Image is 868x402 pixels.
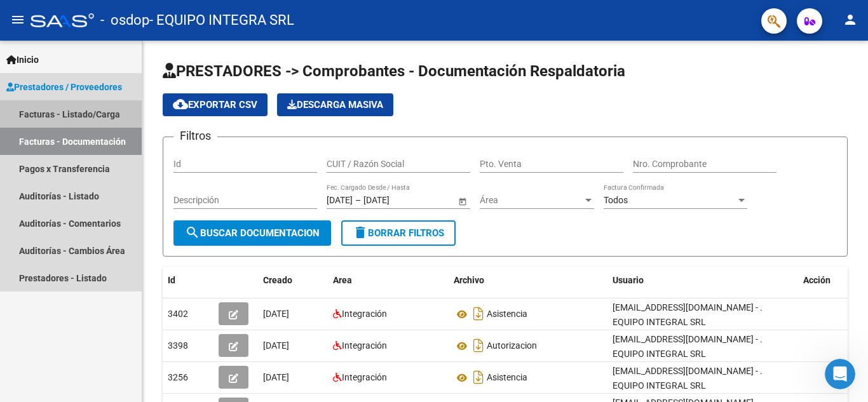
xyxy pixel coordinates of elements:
span: Id [168,275,175,285]
datatable-header-cell: Area [328,267,449,294]
span: 3256 [168,372,188,382]
h3: Filtros [173,127,217,145]
span: – [355,195,361,206]
span: Descarga Masiva [287,99,383,111]
button: Open calendar [456,194,469,208]
span: 3402 [168,309,188,319]
span: [DATE] [263,309,289,319]
app-download-masive: Descarga masiva de comprobantes (adjuntos) [277,93,393,116]
span: [EMAIL_ADDRESS][DOMAIN_NAME] - . EQUIPO INTEGRAL SRL [613,302,763,327]
span: - osdop [100,6,149,34]
span: Archivo [454,275,484,285]
i: Descargar documento [470,304,487,324]
datatable-header-cell: Id [163,267,214,294]
span: Area [333,275,352,285]
span: Buscar Documentacion [185,227,320,239]
span: Integración [342,372,387,382]
datatable-header-cell: Archivo [449,267,607,294]
span: Borrar Filtros [353,227,444,239]
span: 3398 [168,340,188,351]
span: - EQUIPO INTEGRA SRL [149,6,294,34]
span: Integración [342,309,387,319]
span: Creado [263,275,292,285]
span: [DATE] [263,340,289,351]
span: [EMAIL_ADDRESS][DOMAIN_NAME] - . EQUIPO INTEGRAL SRL [613,334,763,359]
span: Asistencia [487,309,527,319]
span: Área [480,195,583,206]
span: Integración [342,340,387,351]
button: Descarga Masiva [277,93,393,116]
mat-icon: search [185,225,200,240]
mat-icon: delete [353,225,368,240]
span: Asistencia [487,373,527,383]
span: [DATE] [263,372,289,382]
span: Acción [803,275,831,285]
iframe: Intercom live chat [825,359,855,389]
button: Borrar Filtros [341,220,456,246]
button: Buscar Documentacion [173,220,331,246]
span: Autorizacion [487,341,537,351]
mat-icon: cloud_download [173,97,188,112]
span: Usuario [613,275,644,285]
datatable-header-cell: Creado [258,267,328,294]
datatable-header-cell: Usuario [607,267,798,294]
input: Fecha inicio [327,195,353,206]
mat-icon: person [843,12,858,27]
span: Todos [604,195,628,205]
button: Exportar CSV [163,93,268,116]
i: Descargar documento [470,367,487,387]
span: Exportar CSV [173,99,257,111]
i: Descargar documento [470,335,487,356]
span: PRESTADORES -> Comprobantes - Documentación Respaldatoria [163,62,625,80]
span: Prestadores / Proveedores [6,80,122,94]
input: Fecha fin [363,195,426,206]
span: Inicio [6,53,39,67]
span: [EMAIL_ADDRESS][DOMAIN_NAME] - . EQUIPO INTEGRAL SRL [613,366,763,391]
datatable-header-cell: Acción [798,267,862,294]
mat-icon: menu [10,12,25,27]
